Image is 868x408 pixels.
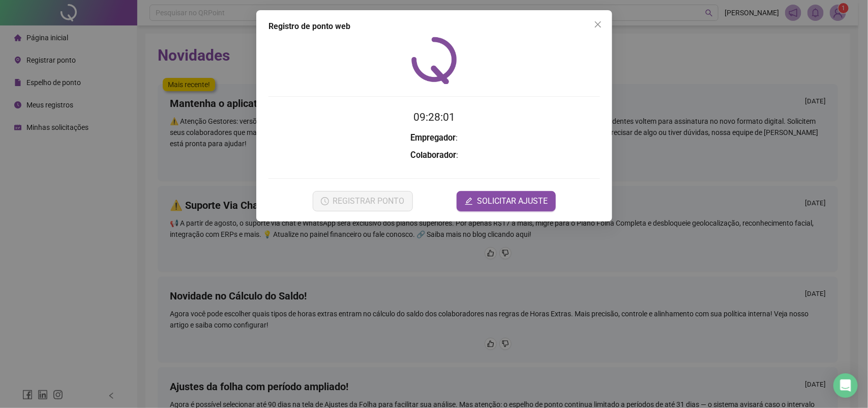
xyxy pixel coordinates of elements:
[410,133,456,143] strong: Empregador
[590,16,606,33] button: Close
[411,37,457,84] img: QRPoint
[268,149,600,162] h3: :
[413,111,455,123] time: 09:28:01
[465,197,473,205] span: edit
[833,373,858,398] div: Open Intercom Messenger
[312,191,412,211] button: REGISTRAR PONTO
[268,131,600,145] h3: :
[268,20,600,33] div: Registro de ponto web
[594,20,602,29] span: close
[410,150,456,160] strong: Colaborador
[457,191,556,211] button: editSOLICITAR AJUSTE
[477,195,548,207] span: SOLICITAR AJUSTE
